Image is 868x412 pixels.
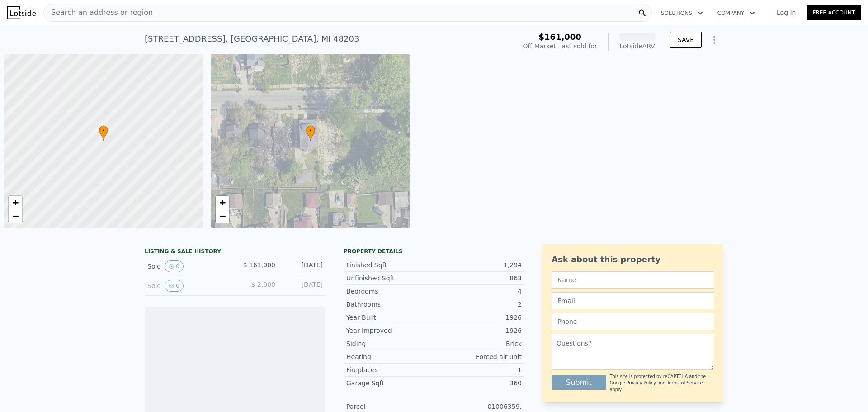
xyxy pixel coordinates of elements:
[434,379,522,388] div: 360
[243,261,275,269] span: $ 161,000
[346,352,434,361] div: Heating
[99,125,108,141] div: •
[346,326,434,335] div: Year Improved
[99,127,108,135] span: •
[552,253,714,266] div: Ask about this property
[552,375,606,390] button: Submit
[610,374,714,393] div: This site is protected by reCAPTCHA and the Google and apply.
[710,5,762,21] button: Company
[346,339,434,348] div: Siding
[219,210,225,222] span: −
[306,125,315,141] div: •
[434,287,522,296] div: 4
[434,352,522,361] div: Forced air unit
[219,197,225,208] span: +
[346,274,434,283] div: Unfinished Sqft
[434,402,522,411] div: 01006359.
[147,260,228,272] div: Sold
[627,380,656,385] a: Privacy Policy
[216,196,229,209] a: Zoom in
[667,380,703,385] a: Terms of Service
[7,6,36,19] img: Lotside
[165,260,184,272] button: View historical data
[147,280,228,292] div: Sold
[434,365,522,374] div: 1
[807,5,861,20] a: Free Account
[346,260,434,270] div: Finished Sqft
[346,313,434,322] div: Year Built
[346,287,434,296] div: Bedrooms
[434,339,522,348] div: Brick
[538,32,581,42] span: $161,000
[434,326,522,335] div: 1926
[434,260,522,270] div: 1,294
[670,32,702,48] button: SAVE
[766,8,807,17] a: Log In
[306,127,315,135] span: •
[216,209,229,223] a: Zoom out
[434,274,522,283] div: 863
[552,271,714,289] input: Name
[346,402,434,411] div: Parcel
[145,248,325,257] div: LISTING & SALE HISTORY
[619,42,656,51] div: Lotside ARV
[165,280,184,292] button: View historical data
[283,260,323,272] div: [DATE]
[344,248,524,255] div: Property details
[251,281,275,288] span: $ 2,000
[346,379,434,388] div: Garage Sqft
[552,313,714,330] input: Phone
[523,42,597,51] div: Off Market, last sold for
[13,197,19,208] span: +
[434,313,522,322] div: 1926
[9,196,22,209] a: Zoom in
[346,365,434,374] div: Fireplaces
[9,209,22,223] a: Zoom out
[145,33,359,45] div: [STREET_ADDRESS] , [GEOGRAPHIC_DATA] , MI 48203
[13,210,19,222] span: −
[705,31,723,49] button: Show Options
[654,5,710,21] button: Solutions
[434,300,522,309] div: 2
[346,300,434,309] div: Bathrooms
[44,7,153,18] span: Search an address or region
[283,280,323,292] div: [DATE]
[552,292,714,309] input: Email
